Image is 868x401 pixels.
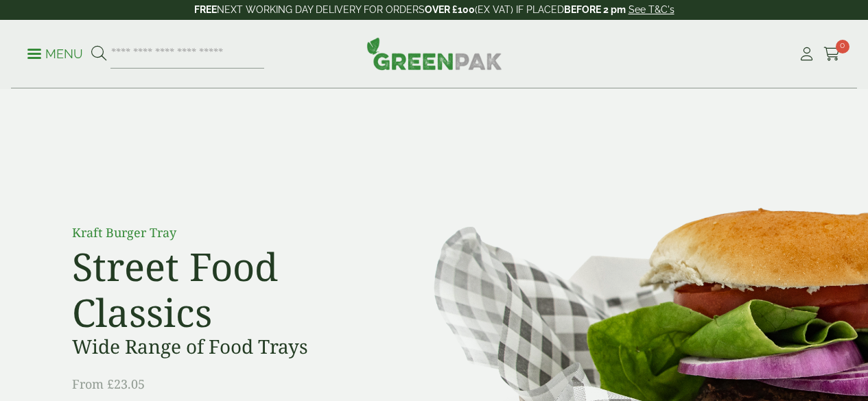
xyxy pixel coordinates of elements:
[27,46,83,60] a: Menu
[194,4,217,15] strong: FREE
[366,37,502,70] img: GreenPak Supplies
[629,4,675,15] a: See T&C's
[72,243,381,335] h2: Street Food Classics
[27,46,83,62] p: Menu
[823,47,841,61] i: Cart
[836,40,849,53] span: 0
[72,335,381,359] h3: Wide Range of Food Trays
[72,223,381,242] p: Kraft Burger Tray
[798,47,815,61] i: My Account
[564,4,626,15] strong: BEFORE 2 pm
[425,4,475,15] strong: OVER £100
[72,376,145,392] span: From £23.05
[823,44,841,64] a: 0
